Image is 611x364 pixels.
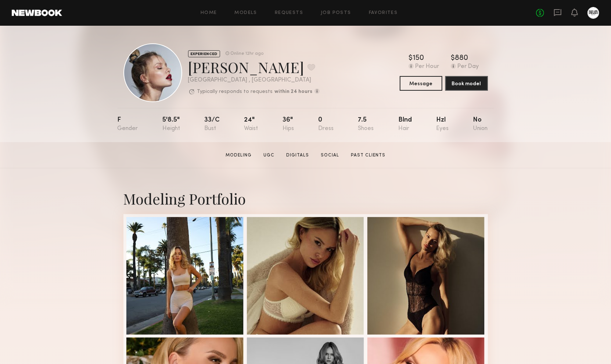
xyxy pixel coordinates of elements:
[123,189,488,208] div: Modeling Portfolio
[321,11,351,15] a: Job Posts
[455,55,468,62] div: 880
[201,11,217,15] a: Home
[409,55,413,62] div: $
[188,50,220,57] div: EXPERIENCED
[369,11,398,15] a: Favorites
[260,152,277,159] a: UGC
[318,117,334,132] div: 0
[275,89,313,94] b: within 24 hours
[231,51,264,56] div: Online 12hr ago
[118,117,138,132] div: F
[283,117,294,132] div: 36"
[413,55,424,62] div: 150
[204,117,220,132] div: 33/c
[162,117,180,132] div: 5'8.5"
[348,152,388,159] a: Past Clients
[197,89,273,94] p: Typically responds to requests
[223,152,255,159] a: Modeling
[457,64,479,70] div: Per Day
[445,76,488,91] button: Book model
[318,152,342,159] a: Social
[275,11,303,15] a: Requests
[415,64,439,70] div: Per Hour
[283,152,312,159] a: Digitals
[358,117,374,132] div: 7.5
[436,117,449,132] div: Hzl
[188,77,320,83] div: [GEOGRAPHIC_DATA] , [GEOGRAPHIC_DATA]
[398,117,412,132] div: Blnd
[451,55,455,62] div: $
[400,76,442,91] button: Message
[235,11,257,15] a: Models
[244,117,258,132] div: 24"
[473,117,488,132] div: No
[188,57,320,77] div: [PERSON_NAME]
